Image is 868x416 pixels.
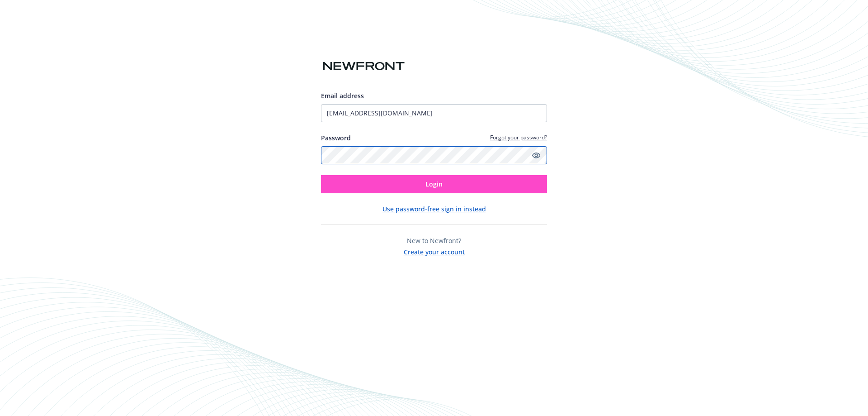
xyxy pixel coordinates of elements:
a: Show password [531,150,542,161]
input: Enter your password [321,146,547,164]
button: Create your account [404,245,465,257]
input: Enter your email [321,104,547,122]
img: Newfront logo [321,58,406,74]
label: Password [321,133,351,143]
span: New to Newfront? [407,236,461,245]
span: Email address [321,91,364,100]
button: Login [321,175,547,193]
a: Forgot your password? [490,134,547,141]
span: Login [425,180,443,188]
button: Use password-free sign in instead [382,204,486,214]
